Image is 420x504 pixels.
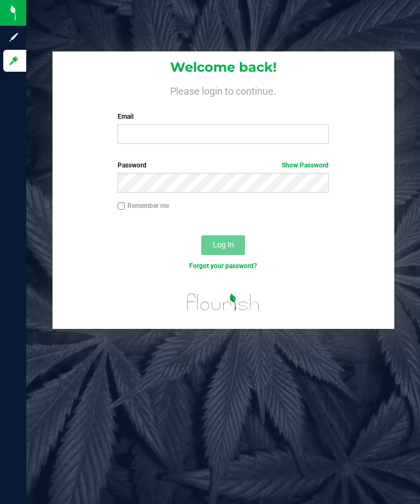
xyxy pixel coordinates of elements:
[118,201,169,211] label: Remember me
[118,202,125,210] input: Remember me
[8,55,19,66] inline-svg: Log in
[189,262,257,270] a: Forgot your password?
[118,161,147,169] span: Password
[201,235,245,255] button: Log In
[282,161,329,169] a: Show Password
[8,32,19,43] inline-svg: Sign up
[52,60,394,74] h1: Welcome back!
[118,112,329,121] label: Email
[52,83,394,96] h4: Please login to continue.
[213,240,234,249] span: Log In
[180,282,266,322] img: flourish_logo.svg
